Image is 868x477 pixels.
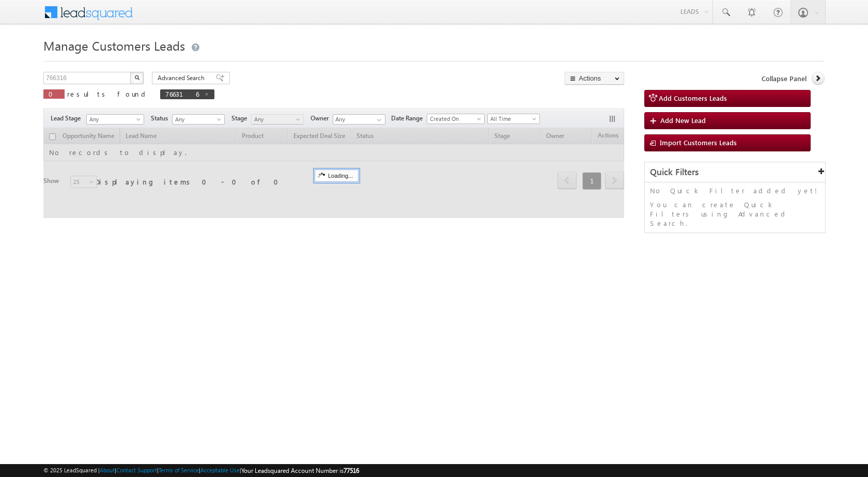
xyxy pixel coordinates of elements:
[231,114,251,123] span: Stage
[660,138,737,147] span: Import Customers Leads
[87,115,141,124] span: Any
[86,114,144,125] a: Any
[165,89,199,98] span: 766316
[158,73,208,83] span: Advanced Search
[659,94,727,102] span: Add Customers Leads
[159,467,199,473] a: Terms of Service
[488,114,537,124] span: All Time
[173,115,222,124] span: Any
[427,114,481,124] span: Created On
[67,89,149,98] span: results found
[344,467,359,474] span: 77516
[645,162,825,182] div: Quick Filters
[151,114,172,123] span: Status
[371,115,384,125] a: Show All Items
[650,186,820,195] p: No Quick Filter added yet!
[487,114,540,124] a: All Time
[172,114,225,125] a: Any
[762,74,807,83] span: Collapse Panel
[311,114,333,123] span: Owner
[565,72,624,85] button: Actions
[49,89,59,98] span: 0
[427,114,485,124] a: Created On
[100,467,115,473] a: About
[251,114,304,125] a: Any
[252,115,301,124] span: Any
[43,466,359,475] span: © 2025 LeadSquared | | | | |
[116,467,157,473] a: Contact Support
[333,114,385,125] input: Type to Search
[241,467,359,474] span: Your Leadsquared Account Number is
[660,116,706,125] span: Add New Lead
[315,170,359,182] div: Loading...
[134,75,139,80] img: Search
[43,37,185,54] span: Manage Customers Leads
[391,114,427,123] span: Date Range
[200,467,240,473] a: Acceptable Use
[51,114,85,123] span: Lead Stage
[650,200,820,228] p: You can create Quick Filters using Advanced Search.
